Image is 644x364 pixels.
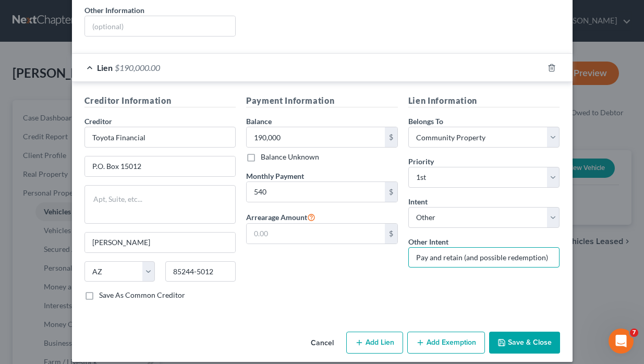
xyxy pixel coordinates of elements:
[247,127,385,147] input: 0.00
[85,156,236,176] input: Enter address...
[247,182,385,202] input: 0.00
[165,261,236,282] input: Enter zip...
[346,332,403,354] button: Add Lien
[407,332,485,354] button: Add Exemption
[246,211,315,223] label: Arrearage Amount
[385,127,397,147] div: $
[408,236,448,247] label: Other Intent
[247,224,385,244] input: 0.00
[84,117,112,126] span: Creditor
[85,16,236,36] input: (optional)
[609,329,634,354] iframe: Intercom live chat
[408,94,560,107] h5: Lien Information
[246,116,272,127] label: Balance
[246,94,398,107] h5: Payment Information
[385,182,397,202] div: $
[246,171,304,181] label: Monthly Payment
[408,157,434,166] span: Priority
[385,224,397,244] div: $
[115,63,160,72] span: $190,000.00
[261,152,319,162] label: Balance Unknown
[489,332,560,354] button: Save & Close
[630,329,638,337] span: 7
[99,290,185,300] label: Save As Common Creditor
[97,63,113,72] span: Lien
[302,333,342,354] button: Cancel
[408,117,443,126] span: Belongs To
[408,247,560,268] input: Specify...
[85,233,236,252] input: Enter city...
[84,127,236,148] input: Search creditor by name...
[84,94,236,107] h5: Creditor Information
[84,5,144,16] label: Other Information
[408,196,428,207] label: Intent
